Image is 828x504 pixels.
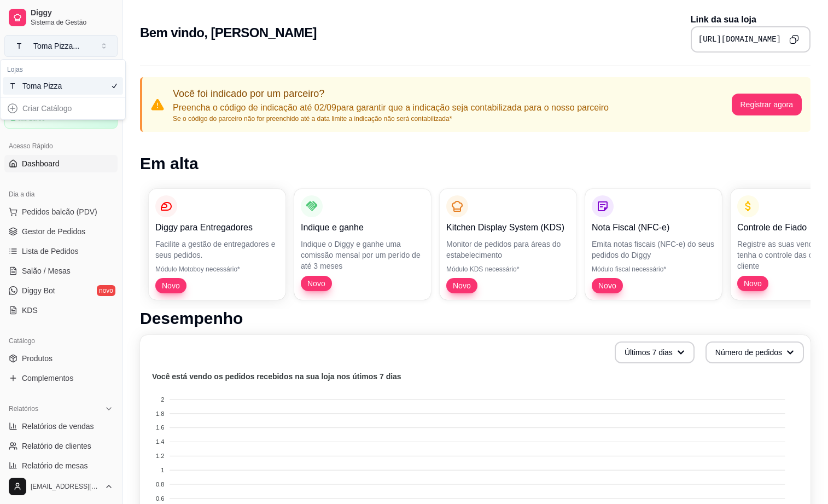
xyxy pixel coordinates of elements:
[448,280,475,291] span: Novo
[705,341,804,363] button: Número de pedidos
[294,189,431,300] button: Indique e ganheIndique o Diggy e ganhe uma comissão mensal por um perído de até 3 mesesNovo
[4,282,118,299] a: Diggy Botnovo
[4,186,118,203] div: Dia a dia
[4,223,118,240] a: Gestor de Pedidos
[22,353,53,364] span: Produtos
[1,60,125,97] div: Suggestions
[7,80,18,91] span: T
[140,24,317,42] h2: Bem vindo, [PERSON_NAME]
[785,31,803,48] button: Copy to clipboard
[4,369,118,387] a: Complementos
[4,457,118,474] a: Relatório de mesas
[691,13,810,26] p: Link da sua loja
[22,441,91,451] span: Relatório de clientes
[31,8,113,18] span: Diggy
[446,239,570,260] p: Monitor de pedidos para áreas do estabelecimento
[592,265,715,274] p: Módulo fiscal necessário*
[156,453,164,459] tspan: 1.2
[156,495,164,502] tspan: 0.6
[31,482,100,491] span: [EMAIL_ADDRESS][DOMAIN_NAME]
[33,40,79,51] div: Toma Pizza ...
[585,189,722,300] button: Nota Fiscal (NFC-e)Emita notas fiscais (NFC-e) do seus pedidos do DiggyMódulo fiscal necessário*Novo
[615,341,695,363] button: Últimos 7 dias
[22,226,85,237] span: Gestor de Pedidos
[31,18,113,27] span: Sistema de Gestão
[173,86,609,101] p: Você foi indicado por um parceiro?
[155,265,279,274] p: Módulo Motoboy necessário*
[155,221,279,234] p: Diggy para Entregadores
[140,309,810,328] h1: Desempenho
[698,34,781,45] pre: [URL][DOMAIN_NAME]
[149,189,285,300] button: Diggy para EntregadoresFacilite a gestão de entregadores e seus pedidos.Módulo Motoboy necessário...
[3,62,123,77] div: Lojas
[732,94,802,115] button: Registrar agora
[155,239,279,260] p: Facilite a gestão de entregadores e seus pedidos.
[4,302,118,319] a: KDS
[173,101,609,114] p: Preencha o código de indicação até 02/09 para garantir que a indicação seja contabilizada para o ...
[22,265,71,276] span: Salão / Mesas
[22,421,94,432] span: Relatórios de vendas
[440,189,576,300] button: Kitchen Display System (KDS)Monitor de pedidos para áreas do estabelecimentoMódulo KDS necessário...
[4,350,118,367] a: Produtos
[592,239,715,260] p: Emita notas fiscais (NFC-e) do seus pedidos do Diggy
[22,158,60,169] span: Dashboard
[161,467,164,473] tspan: 1
[173,114,609,123] p: Se o código do parceiro não for preenchido até a data limite a indicação não será contabilizada*
[156,410,164,417] tspan: 1.8
[22,460,88,471] span: Relatório de mesas
[156,438,164,445] tspan: 1.4
[446,221,570,234] p: Kitchen Display System (KDS)
[4,155,118,172] a: Dashboard
[22,80,72,91] div: Toma Pizza
[22,206,97,217] span: Pedidos balcão (PDV)
[4,137,118,155] div: Acesso Rápido
[9,404,38,413] span: Relatórios
[592,221,715,234] p: Nota Fiscal (NFC-e)
[4,242,118,260] a: Lista de Pedidos
[1,97,125,119] div: Suggestions
[152,372,401,381] text: Você está vendo os pedidos recebidos na sua loja nos útimos 7 dias
[156,481,164,488] tspan: 0.8
[4,332,118,350] div: Catálogo
[4,473,118,500] button: [EMAIL_ADDRESS][DOMAIN_NAME]
[303,278,330,289] span: Novo
[739,278,766,289] span: Novo
[4,35,118,57] button: Select a team
[301,221,424,234] p: Indique e ganhe
[4,437,118,455] a: Relatório de clientes
[446,265,570,274] p: Módulo KDS necessário*
[22,305,38,316] span: KDS
[22,246,79,257] span: Lista de Pedidos
[161,396,164,403] tspan: 2
[301,239,424,271] p: Indique o Diggy e ganhe uma comissão mensal por um perído de até 3 meses
[22,285,55,296] span: Diggy Bot
[4,418,118,435] a: Relatórios de vendas
[4,262,118,280] a: Salão / Mesas
[140,154,810,173] h1: Em alta
[22,373,73,384] span: Complementos
[4,203,118,221] button: Pedidos balcão (PDV)
[14,40,25,51] span: T
[594,280,621,291] span: Novo
[156,424,164,431] tspan: 1.6
[4,4,118,31] a: DiggySistema de Gestão
[158,280,184,291] span: Novo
